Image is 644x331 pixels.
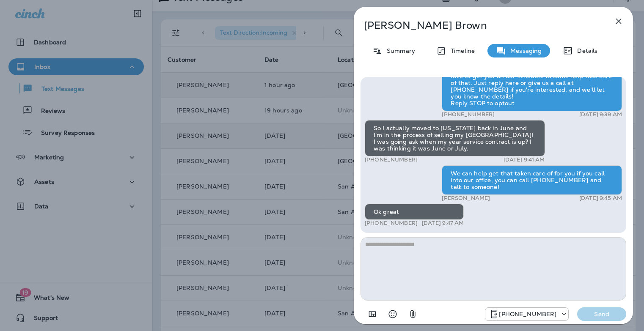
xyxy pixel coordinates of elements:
[442,111,495,118] p: [PHONE_NUMBER]
[383,47,415,54] p: Summary
[365,204,464,220] div: Ok great
[365,156,418,163] p: [PHONE_NUMBER]
[446,47,475,54] p: Timeline
[504,156,545,163] p: [DATE] 9:41 AM
[442,165,622,195] div: We can help get that taken care of for you if you call into our office, you can call [PHONE_NUMBE...
[579,111,622,118] p: [DATE] 9:39 AM
[364,306,381,323] button: Add in a premade template
[579,195,622,202] p: [DATE] 9:45 AM
[365,220,418,227] p: [PHONE_NUMBER]
[364,19,595,31] p: [PERSON_NAME] Brown
[365,120,545,156] div: So I actually moved to [US_STATE] back in June and I'm in the process of selling my [GEOGRAPHIC_D...
[485,309,568,319] div: +1 (817) 482-3792
[442,195,490,202] p: [PERSON_NAME]
[384,306,401,323] button: Select an emoji
[573,47,597,54] p: Details
[422,220,464,227] p: [DATE] 9:47 AM
[506,47,542,54] p: Messaging
[499,311,556,317] p: [PHONE_NUMBER]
